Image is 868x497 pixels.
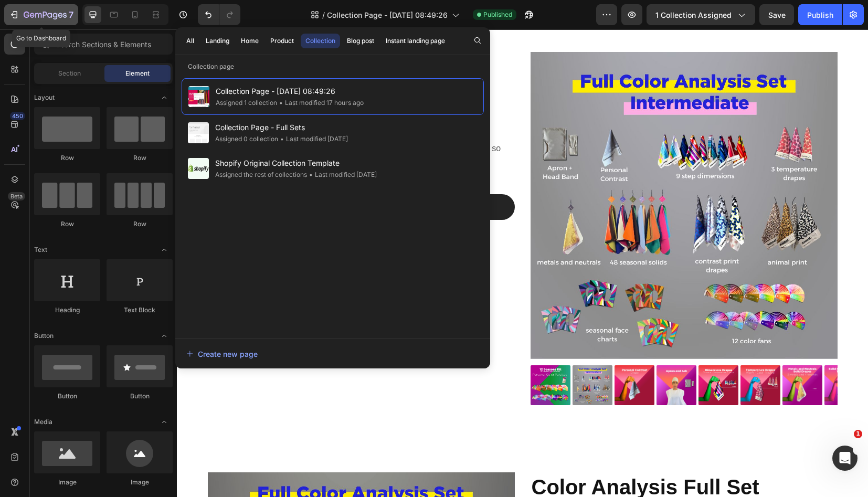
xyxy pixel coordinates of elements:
[322,9,325,20] span: /
[215,170,307,180] div: Assigned the rest of collections
[34,245,47,255] span: Text
[186,348,258,359] div: Create new page
[107,305,173,315] div: Text Block
[216,85,364,98] span: Collection Page - [DATE] 08:49:26
[301,34,340,48] button: Collection
[4,4,78,25] button: 7
[44,225,92,234] strong: View Details
[156,414,173,430] span: Toggle open
[386,36,445,46] div: Instant landing page
[655,9,732,20] span: 1 collection assigned
[216,98,277,108] div: Assigned 1 collection
[215,157,377,170] span: Shopify Original Collection Template
[305,36,335,46] div: Collection
[177,29,868,497] iframe: Design area
[34,34,173,55] input: Search Sections & Elements
[10,112,25,120] div: 450
[175,61,490,72] p: Collection page
[31,216,105,244] a: View Details
[327,9,448,20] span: Collection Page - [DATE] 08:49:26
[107,478,173,487] div: Image
[34,219,100,229] div: Row
[759,4,794,25] button: Save
[270,36,294,46] div: Product
[132,167,166,180] pre: 5% off
[277,98,364,108] div: Last modified 17 hours ago
[342,34,379,48] button: Blog post
[107,153,173,163] div: Row
[483,10,512,19] span: Published
[186,36,194,46] div: All
[34,478,100,487] div: Image
[182,34,199,48] button: All
[798,4,842,25] button: Publish
[266,34,299,48] button: Product
[198,4,240,25] div: Undo/Redo
[188,165,338,191] button: Add to cart
[206,36,229,46] div: Landing
[381,34,450,48] button: Instant landing page
[278,134,348,144] div: Last modified [DATE]
[58,69,81,78] span: Section
[34,417,52,427] span: Media
[156,327,173,344] span: Toggle open
[107,392,173,401] div: Button
[34,153,100,163] div: Row
[156,89,173,106] span: Toggle open
[34,331,54,341] span: Button
[81,165,128,182] div: $1,094.00
[69,8,73,21] p: 7
[768,10,786,19] span: Save
[241,36,259,46] div: Home
[215,134,278,144] div: Assigned 0 collection
[186,343,480,364] button: Create new page
[34,305,100,315] div: Heading
[522,336,562,376] img: drapes for color analysis
[201,34,234,48] button: Landing
[236,34,263,48] button: Home
[307,170,377,180] div: Last modified [DATE]
[309,171,313,178] span: •
[107,219,173,229] div: Row
[125,69,150,78] span: Element
[854,430,862,438] span: 1
[832,446,858,471] iframe: Intercom live chat
[34,93,55,102] span: Layout
[647,4,755,25] button: 1 collection assigned
[156,241,173,258] span: Toggle open
[180,114,310,123] strong: animal and contrast print drapes
[280,135,284,143] span: •
[8,192,25,200] div: Beta
[34,392,100,401] div: Button
[31,166,78,181] div: $1,039.00
[247,172,291,183] div: Add to cart
[32,93,161,102] strong: Take Your Consultations Further
[215,121,348,134] span: Collection Page - Full Sets
[31,23,338,79] h1: Color Analysis Full Set - Intermediate
[807,9,833,20] div: Publish
[347,36,374,46] div: Blog post
[41,113,336,151] p: Includes all Basic tools plus exclusive , so you can evaluate not just color, but also how patter...
[279,99,283,107] span: •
